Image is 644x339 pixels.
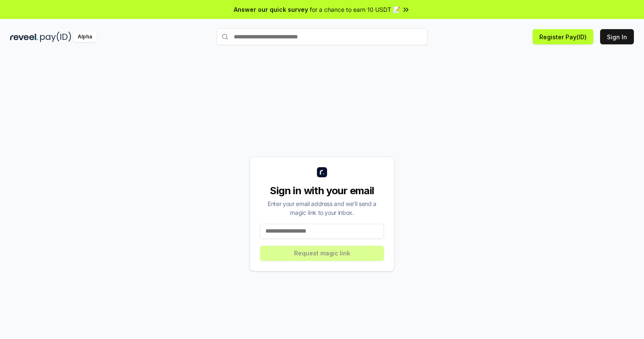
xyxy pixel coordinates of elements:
button: Sign In [600,29,634,44]
span: Answer our quick survey [234,5,308,14]
img: logo_small [317,167,327,177]
div: Sign in with your email [260,184,384,198]
img: pay_id [40,32,71,42]
img: reveel_dark [10,32,38,42]
div: Enter your email address and we’ll send a magic link to your inbox. [260,199,384,217]
span: for a chance to earn 10 USDT 📝 [310,5,400,14]
button: Register Pay(ID) [533,29,593,44]
div: Alpha [73,32,97,42]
